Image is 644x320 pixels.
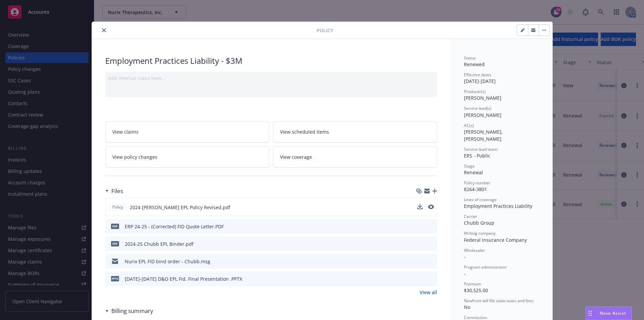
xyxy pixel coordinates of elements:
button: preview file [428,223,434,230]
button: download file [418,275,423,282]
span: Service lead(s) [464,105,491,111]
span: Status [464,55,476,61]
div: Nurix EPL FID bind order - Chubb.msg [125,258,210,265]
span: View claims [112,128,139,135]
button: preview file [428,204,434,209]
span: Program administrator [464,264,507,270]
div: Drag to move [586,307,594,320]
span: Carrier [464,214,477,219]
button: download file [417,204,423,209]
span: Lines of coverage [464,197,497,202]
span: View coverage [280,153,312,161]
span: PPTX [111,276,119,281]
span: ERS - Public [464,152,490,159]
span: View policy changes [112,153,157,161]
button: download file [418,223,423,230]
button: close [100,26,108,34]
span: Nova Assist [600,310,626,316]
span: Renewal [464,169,483,176]
a: View coverage [273,146,437,168]
div: [DATE]-[DATE] D&O EPL Fid. Final Presentation .PPTX [125,275,242,282]
span: Newfront will file state taxes and fees [464,298,534,304]
button: download file [418,258,423,265]
span: 8264-3801 [464,186,487,192]
span: View scheduled items [280,128,329,135]
a: View policy changes [105,146,269,168]
div: 2024-25 Chubb EPL Binder.pdf [125,240,194,247]
a: View scheduled items [273,121,437,142]
span: Policy [111,204,124,210]
span: Producer(s) [464,89,486,94]
span: Renewed [464,61,485,67]
span: [PERSON_NAME] [464,95,501,101]
a: View claims [105,121,269,142]
span: [PERSON_NAME], [PERSON_NAME] [464,129,504,142]
div: Employment Practices Liability - $3M [105,55,437,66]
span: No [464,304,470,310]
span: - [464,254,466,260]
span: [PERSON_NAME] [464,112,501,118]
span: Policy [317,27,333,34]
span: Chubb Group [464,220,494,226]
span: Wholesaler [464,247,485,253]
span: Employment Practices Liability [464,203,532,209]
div: [DATE] - [DATE] [464,72,539,85]
button: preview file [428,258,434,265]
button: Nova Assist [586,307,632,320]
h3: Files [111,187,123,195]
span: Writing company [464,230,495,236]
div: Billing summary [105,307,153,315]
span: 2024 [PERSON_NAME] EPL Policy Revised.pdf [130,204,230,211]
span: Stage [464,163,475,169]
h3: Billing summary [111,307,153,315]
span: PDF [111,224,119,229]
span: Premium [464,281,481,287]
span: Policy number [464,180,490,186]
span: AC(s) [464,123,474,128]
div: ERP 24-25 - (Corrected) FID Quote Letter.PDF [125,223,224,230]
span: pdf [111,241,119,246]
div: Add internal notes here... [108,75,434,82]
span: - [464,270,466,277]
button: download file [418,240,423,247]
div: Files [105,187,123,195]
span: Federal Insurance Company [464,237,527,243]
a: View all [420,289,437,296]
button: preview file [428,240,434,247]
button: preview file [428,275,434,282]
span: $30,525.00 [464,287,488,293]
button: download file [417,204,423,211]
button: preview file [428,204,434,211]
span: Effective dates [464,72,491,78]
span: Service lead team [464,146,497,152]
